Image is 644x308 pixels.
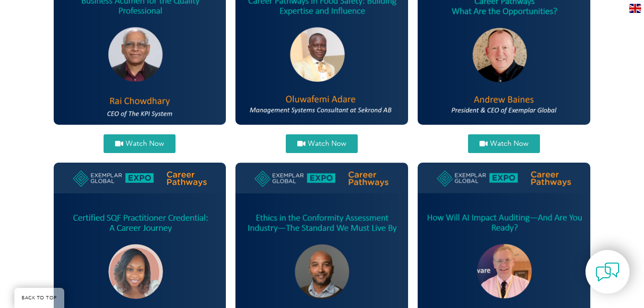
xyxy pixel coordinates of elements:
a: Watch Now [286,134,358,153]
a: BACK TO TOP [14,288,64,308]
a: Watch Now [468,134,540,153]
img: contact-chat.png [596,260,620,284]
img: en [629,4,641,13]
a: Watch Now [104,134,176,153]
span: Watch Now [490,140,528,147]
span: Watch Now [126,140,164,147]
span: Watch Now [308,140,346,147]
